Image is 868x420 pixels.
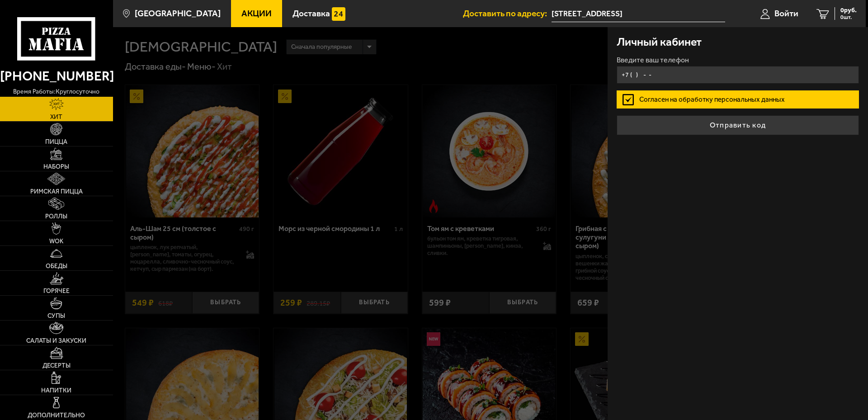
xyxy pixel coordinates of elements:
[840,14,857,20] span: 0 шт.
[50,114,62,120] span: Хит
[774,9,798,18] span: Войти
[617,115,859,135] button: Отправить код
[45,139,67,145] span: Пицца
[43,288,70,294] span: Горячее
[840,7,857,14] span: 0 руб.
[463,9,552,18] span: Доставить по адресу:
[292,9,330,18] span: Доставка
[30,189,83,195] span: Римская пицца
[135,9,221,18] span: [GEOGRAPHIC_DATA]
[47,313,65,319] span: Супы
[26,338,86,344] span: Салаты и закуски
[46,263,67,269] span: Обеды
[552,5,725,22] input: Ваш адрес доставки
[552,5,725,22] span: Пушкинский район, посёлок Шушары, Старорусский проспект, 13к1
[41,387,71,394] span: Напитки
[49,238,63,245] span: WOK
[617,36,702,47] h3: Личный кабинет
[241,9,272,18] span: Акции
[42,363,71,369] span: Десерты
[28,412,85,419] span: Дополнительно
[45,213,67,220] span: Роллы
[617,57,859,64] label: Введите ваш телефон
[332,7,345,21] img: 15daf4d41897b9f0e9f617042186c801.svg
[43,164,69,170] span: Наборы
[617,90,859,109] label: Согласен на обработку персональных данных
